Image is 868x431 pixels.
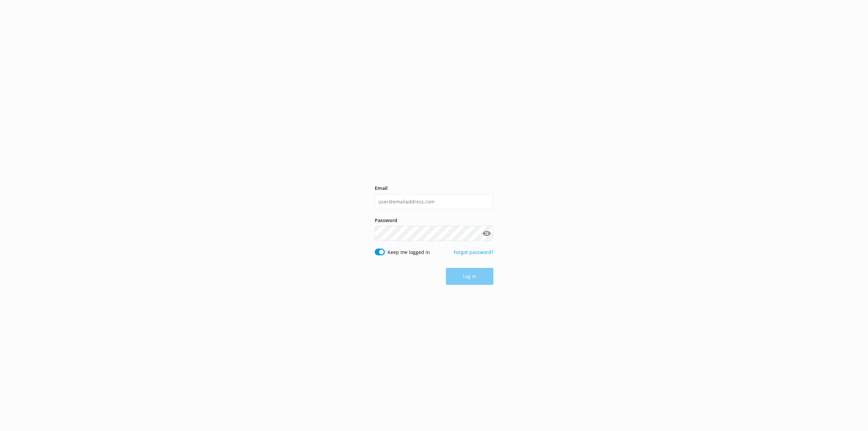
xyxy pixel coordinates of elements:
[454,249,493,255] a: Forgot password?
[480,227,493,240] button: Show password
[375,194,493,209] input: user@emailaddress.com
[388,249,430,256] label: Keep me logged in
[375,184,493,192] label: Email
[375,217,493,224] label: Password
